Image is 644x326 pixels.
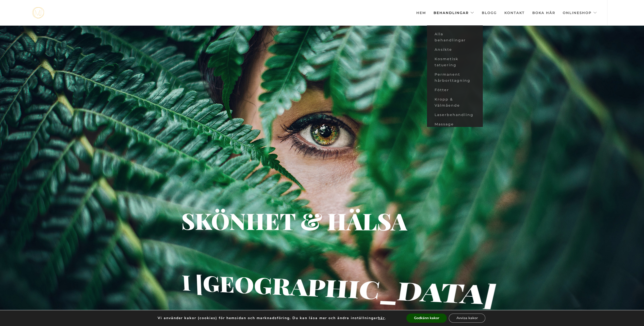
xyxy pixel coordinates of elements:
img: mjstudio [32,7,44,19]
a: mjstudio mjstudio mjstudio [32,7,44,19]
div: Medicinsk fotvård & skönhetsbehandlingar [194,259,393,265]
a: Kosmetisk tatuering [427,54,483,70]
a: Massage [427,120,483,129]
button: här [378,316,385,320]
a: Permanent hårborttagning [427,70,483,85]
button: Avvisa kakor [449,314,485,323]
div: Skönhet & hälsa [181,218,363,224]
a: Fötter [427,85,483,95]
a: Ansikte [427,45,483,54]
a: Alla behandlingar [427,29,483,45]
a: Kropp & Välmående [427,95,483,110]
button: Godkänn kakor [406,314,447,323]
p: Vi använder kakor (cookies) för hemsidan och marknadsföring. Du kan läsa mer och ändra inställnin... [158,316,386,320]
a: Laserbehandling [427,110,483,120]
div: i [GEOGRAPHIC_DATA] [182,279,266,289]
